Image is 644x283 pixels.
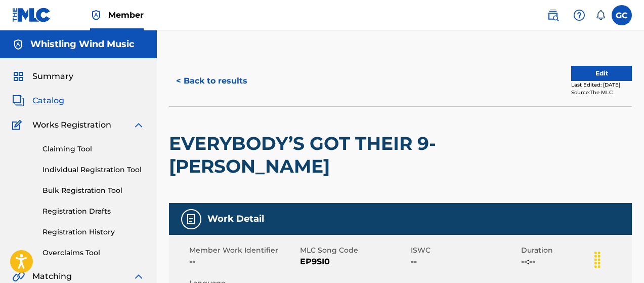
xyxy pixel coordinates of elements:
[169,132,447,178] h2: EVERYBODY’S GOT THEIR 9-[PERSON_NAME]
[133,119,145,131] img: expand
[521,256,629,268] span: --:--
[108,9,144,21] span: Member
[573,9,585,21] img: help
[569,5,589,25] div: Help
[207,213,264,225] h5: Work Detail
[12,95,24,107] img: Catalog
[595,10,606,20] div: Notifications
[411,245,519,256] span: ISWC
[521,245,629,256] span: Duration
[30,38,135,50] h5: Whistling Wind Music
[543,5,563,25] a: Public Search
[12,70,73,83] a: SummarySummary
[12,95,64,107] a: CatalogCatalog
[42,248,145,258] a: Overclaims Tool
[411,256,519,268] span: --
[616,161,644,242] iframe: Resource Center
[42,227,145,237] a: Registration History
[32,270,72,282] span: Matching
[42,206,145,217] a: Registration Drafts
[42,144,145,154] a: Claiming Tool
[32,119,111,131] span: Works Registration
[12,8,51,22] img: MLC Logo
[12,119,25,131] img: Works Registration
[12,270,25,282] img: Matching
[300,245,408,256] span: MLC Song Code
[12,70,24,83] img: Summary
[571,81,632,89] div: Last Edited: [DATE]
[612,5,632,25] div: User Menu
[32,70,73,83] span: Summary
[547,9,559,21] img: search
[571,66,632,81] button: Edit
[571,89,632,96] div: Source: The MLC
[169,68,254,94] button: < Back to results
[189,245,297,256] span: Member Work Identifier
[90,9,102,21] img: Top Rightsholder
[133,270,145,282] img: expand
[32,95,64,107] span: Catalog
[589,245,606,275] div: Drag
[42,165,145,175] a: Individual Registration Tool
[189,256,297,268] span: --
[12,38,24,51] img: Accounts
[42,185,145,196] a: Bulk Registration Tool
[185,213,197,225] img: Work Detail
[300,256,408,268] span: EP9SI0
[593,234,644,283] iframe: Chat Widget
